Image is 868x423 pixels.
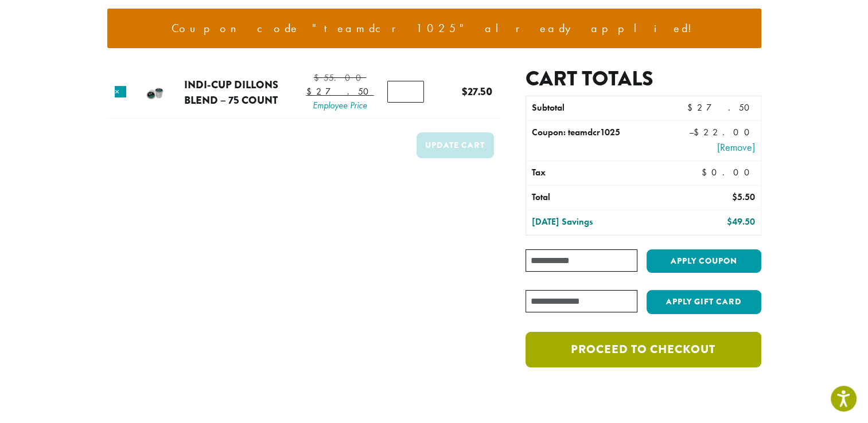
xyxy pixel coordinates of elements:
li: Coupon code "teamdcr1025" already applied! [116,18,752,40]
bdi: 27.50 [306,85,374,97]
span: $ [687,101,696,113]
bdi: 27.50 [687,101,754,113]
span: $ [731,191,737,203]
td: – [667,121,760,160]
span: $ [314,72,324,84]
a: Indi-Cup Dillons Blend – 75 count [184,77,278,108]
span: $ [306,85,316,97]
h2: Cart totals [526,66,761,91]
th: Coupon: teamdcr1025 [526,121,667,160]
button: Update cart [417,132,494,158]
button: Apply coupon [647,249,761,273]
input: Product quantity [387,81,424,103]
a: Remove teamdcr1025 coupon [672,139,754,155]
span: $ [462,84,468,99]
a: Remove this item [115,86,126,97]
bdi: 27.50 [462,84,492,99]
th: Subtotal [526,96,667,120]
bdi: 55.00 [314,72,367,84]
button: Apply Gift Card [647,290,761,314]
bdi: 0.00 [702,166,755,178]
th: Tax [526,161,692,185]
img: Indi-Cup Dillons Blend - 75 count [137,74,174,111]
th: Total [526,186,667,210]
span: $ [693,126,703,138]
th: [DATE] Savings [526,210,667,234]
a: Proceed to checkout [526,332,761,367]
span: Employee Price [306,99,374,112]
span: $ [702,166,711,178]
bdi: 5.50 [731,191,754,203]
span: 22.00 [693,126,754,138]
bdi: 49.50 [726,216,754,228]
span: $ [726,216,731,228]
